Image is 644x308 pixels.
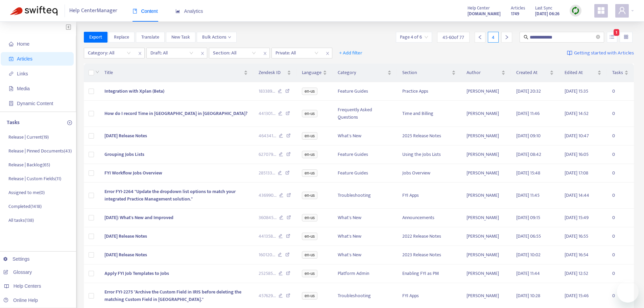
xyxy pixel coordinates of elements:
[302,214,317,221] span: en-us
[565,150,589,158] span: [DATE] 16:05
[332,82,397,101] td: Feature Guides
[197,32,237,43] button: Bulk Actionsdown
[104,169,162,177] span: FYI Workflow Jobs Overview
[3,269,32,275] a: Glossary
[565,110,589,117] span: [DATE] 14:52
[99,64,253,82] th: Title
[296,64,332,82] th: Language
[259,132,276,140] span: 464341 ...
[17,71,28,76] span: Links
[607,264,634,283] td: 0
[259,169,275,177] span: 285133 ...
[516,292,540,300] span: [DATE] 10:28
[397,164,461,183] td: Jobs Overview
[17,56,32,62] span: Articles
[516,269,540,277] span: [DATE] 11:44
[104,87,164,95] span: Integration with Xplan (Beta)
[332,183,397,209] td: Troubleshooting
[402,69,450,76] span: Section
[104,110,247,117] span: How do I record Time in [GEOGRAPHIC_DATA] in [GEOGRAPHIC_DATA]?
[574,49,634,57] span: Getting started with Articles
[323,49,332,57] span: close
[565,251,589,259] span: [DATE] 16:54
[461,101,511,127] td: [PERSON_NAME]
[612,69,623,76] span: Tasks
[302,169,317,177] span: en-us
[397,183,461,209] td: FYI Apps
[516,232,541,240] span: [DATE] 06:55
[8,203,42,210] p: Completed ( 1418 )
[511,10,519,18] strong: 1749
[259,151,276,158] span: 627079 ...
[136,32,165,43] button: Translate
[559,64,607,82] th: Edited At
[565,87,588,95] span: [DATE] 15:35
[334,48,367,58] button: + Add filter
[84,32,108,43] button: Export
[259,69,286,76] span: Zendesk ID
[488,32,499,43] div: 4
[9,86,14,91] span: file-image
[397,101,461,127] td: Time and Billing
[516,150,541,158] span: [DATE] 08:42
[166,32,195,43] button: New Task
[397,227,461,246] td: 2022 Release Notes
[3,298,38,303] a: Online Help
[607,64,634,82] th: Tasks
[397,64,461,82] th: Section
[259,192,277,199] span: 436990 ...
[133,9,137,14] span: book
[17,41,29,47] span: Home
[10,6,57,16] img: Swifteq
[607,145,634,164] td: 0
[302,151,317,158] span: en-us
[14,283,41,289] span: Help Centers
[461,64,511,82] th: Author
[596,34,600,41] span: close-circle
[141,33,159,41] span: Translate
[468,10,501,18] strong: [DOMAIN_NAME]
[67,120,72,125] span: plus-circle
[302,88,317,95] span: en-us
[565,232,588,240] span: [DATE] 16:55
[332,264,397,283] td: Platform Admin
[8,161,50,168] p: Release | Backlog ( 65 )
[7,119,20,127] p: Tasks
[114,33,129,41] span: Replace
[104,269,169,277] span: Apply FYI Job Templates to Jobs
[302,192,317,199] span: en-us
[516,69,548,76] span: Created At
[607,127,634,145] td: 0
[332,164,397,183] td: Feature Guides
[332,246,397,264] td: What's New
[302,69,321,76] span: Language
[567,50,572,56] img: image-link
[571,6,580,15] img: sync.dc5367851b00ba804db3.png
[511,64,559,82] th: Created At
[332,227,397,246] td: What's New
[302,132,317,140] span: en-us
[198,49,207,57] span: close
[259,292,276,300] span: 457629 ...
[89,33,102,41] span: Export
[261,49,269,57] span: close
[104,288,241,303] span: Error FYI-2275 "Archive the Custom Field in IRIS before deleting the matching Custom Field in [GE...
[259,88,275,95] span: 183389 ...
[618,6,626,15] span: user
[397,127,461,145] td: 2025 Release Notes
[338,69,386,76] span: Category
[104,251,147,259] span: [DATE] Release Notes
[109,32,135,43] button: Replace
[104,150,144,158] span: Grouping Jobs Lists
[516,251,541,259] span: [DATE] 10:02
[104,232,147,240] span: [DATE] Release Notes
[397,264,461,283] td: Enabling FYI as PM
[9,71,14,76] span: link
[596,35,600,39] span: close-circle
[461,145,511,164] td: [PERSON_NAME]
[535,10,559,18] strong: [DATE] 06:26
[259,233,276,240] span: 441358 ...
[597,6,605,15] span: appstore
[8,134,49,141] p: Release | Current ( 19 )
[302,251,317,259] span: en-us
